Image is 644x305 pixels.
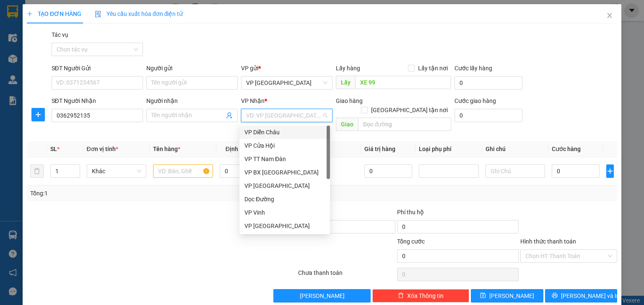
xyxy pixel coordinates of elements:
span: 24 [PERSON_NAME] - Vinh - [GEOGRAPHIC_DATA] [31,28,103,43]
span: plus [27,11,33,17]
button: plus [31,108,45,121]
span: Cước hàng [552,146,581,152]
span: SL [50,146,57,152]
span: printer [552,292,558,299]
div: VP BX [GEOGRAPHIC_DATA] [244,168,325,177]
label: Hình thức thanh toán [520,238,576,245]
th: Ghi chú [482,141,549,157]
span: Đơn vị tính [87,146,118,152]
span: [PERSON_NAME] [300,291,345,300]
div: VP Đà Nẵng [239,219,330,233]
span: Lấy [336,76,355,89]
img: icon [95,11,101,18]
span: VP Nhận [241,97,265,104]
span: [GEOGRAPHIC_DATA] tận nơi [368,105,451,115]
div: SĐT Người Gửi [52,64,143,73]
input: Dọc đường [358,118,451,131]
span: plus [32,111,44,118]
div: Chưa thanh toán [297,268,396,283]
span: Yêu cầu xuất hóa đơn điện tử [95,10,183,17]
div: VP Diễn Châu [239,126,330,139]
label: Tác vụ [52,31,68,38]
div: VP Vinh [239,206,330,219]
div: VP BX Quảng Ngãi [239,166,330,179]
div: VP Vinh [244,208,325,217]
span: plus [607,168,613,174]
span: [PERSON_NAME] [489,291,534,300]
button: printer[PERSON_NAME] và In [545,289,618,302]
span: Định lượng [226,146,255,152]
input: Ghi Chú [486,164,545,178]
span: Xóa Thông tin [407,291,444,300]
div: VP [GEOGRAPHIC_DATA] [244,221,325,231]
th: Loại phụ phí [415,141,482,157]
strong: HÃNG XE HẢI HOÀNG GIA [41,8,93,26]
div: VP Cầu Yên Xuân [239,179,330,192]
strong: PHIẾU GỬI HÀNG [33,45,101,54]
span: close [606,12,613,19]
button: Close [598,4,621,28]
span: TẠO ĐƠN HÀNG [27,10,81,17]
div: VP TT Nam Đàn [239,152,330,166]
input: 0 [364,164,412,178]
div: Dọc Đường [239,192,330,206]
span: Khác [92,165,142,177]
span: save [480,292,486,299]
div: VP TT Nam Đàn [244,154,325,164]
span: Giá trị hàng [364,146,395,152]
span: delete [398,292,404,299]
input: Cước lấy hàng [454,76,522,90]
div: Phí thu hộ [397,208,519,220]
div: Tổng: 1 [30,189,249,198]
button: deleteXóa Thông tin [372,289,469,302]
input: Cước giao hàng [454,109,522,122]
label: Cước giao hàng [454,97,496,104]
div: VP Cửa Hội [239,139,330,152]
img: logo [5,19,29,60]
div: VP Diễn Châu [244,128,325,137]
span: Tổng cước [397,238,425,245]
span: [PERSON_NAME] và In [561,291,620,300]
div: VP Cửa Hội [244,141,325,150]
span: Giao hàng [336,97,363,104]
span: VP Đà Nẵng [246,77,327,89]
input: Dọc đường [355,76,451,89]
label: Cước lấy hàng [454,65,492,72]
span: Lấy tận nơi [415,64,451,73]
div: Dọc Đường [244,195,325,204]
button: delete [30,164,44,178]
div: SĐT Người Nhận [52,96,143,105]
span: user-add [226,112,233,119]
div: VP gửi [241,64,332,73]
button: save[PERSON_NAME] [471,289,543,302]
button: [PERSON_NAME] [273,289,370,302]
button: plus [606,164,614,178]
input: VD: Bàn, Ghế [153,164,213,178]
strong: Hotline : [PHONE_NUMBER] - [PHONE_NUMBER] [30,56,104,69]
span: Giao [336,118,358,131]
div: Người gửi [146,64,238,73]
div: Người nhận [146,96,238,105]
span: DN1310250134 [105,31,156,40]
span: Tên hàng [153,146,180,152]
span: Lấy hàng [336,65,360,72]
div: VP [GEOGRAPHIC_DATA] [244,181,325,190]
